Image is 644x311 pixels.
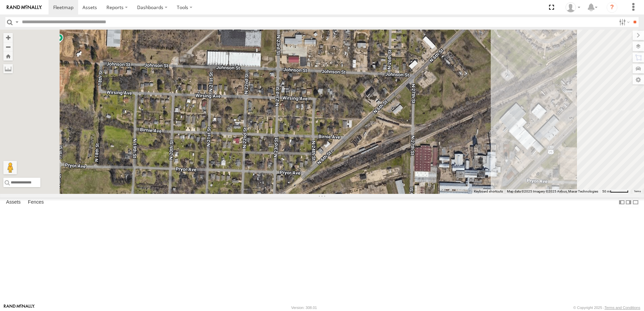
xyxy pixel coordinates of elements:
label: Search Query [14,17,20,27]
a: Terms (opens in new tab) [634,190,641,193]
img: rand-logo.svg [7,5,42,10]
div: © Copyright 2025 - [573,306,640,310]
label: Assets [3,198,24,207]
span: 50 m [602,189,610,193]
label: Search Filter Options [616,17,631,27]
button: Drag Pegman onto the map to open Street View [3,161,17,174]
label: Map Settings [633,75,644,84]
button: Zoom out [3,42,13,51]
label: Hide Summary Table [632,198,639,207]
label: Fences [25,198,47,207]
label: Dock Summary Table to the Right [625,198,632,207]
a: Terms and Conditions [605,306,640,310]
span: Map data ©2025 Imagery ©2025 Airbus, Maxar Technologies [507,189,598,193]
label: Measure [3,64,13,73]
div: Dwight Wallace [563,2,583,12]
button: Zoom Home [3,51,13,61]
button: Zoom in [3,33,13,42]
a: Visit our Website [4,304,35,311]
i: ? [607,2,617,13]
button: Keyboard shortcuts [474,189,503,194]
label: Dock Summary Table to the Left [618,198,625,207]
button: Map Scale: 50 m per 51 pixels [600,189,631,194]
div: Version: 308.01 [291,306,317,310]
